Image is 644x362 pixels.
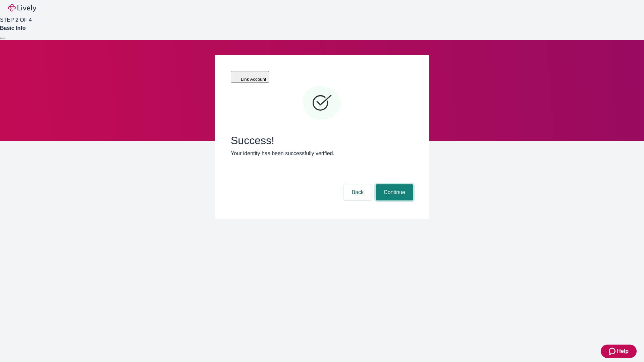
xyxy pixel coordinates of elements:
span: Success! [231,134,413,147]
button: Back [343,184,372,200]
svg: Zendesk support icon [609,347,617,355]
svg: Checkmark icon [302,83,342,123]
img: Lively [8,4,36,12]
span: Help [617,347,629,355]
button: Zendesk support iconHelp [601,345,637,358]
p: Your identity has been successfully verified. [231,149,413,158]
button: Link Account [231,71,269,83]
button: Continue [376,184,413,200]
